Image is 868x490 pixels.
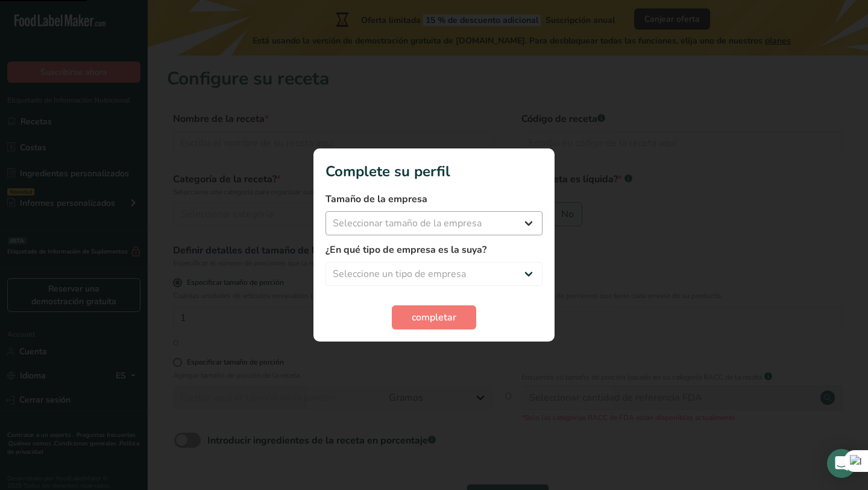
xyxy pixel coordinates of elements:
h1: Complete su perfil [325,161,542,182]
label: Tamaño de la empresa [325,192,542,206]
div: Open Intercom Messenger [827,449,856,478]
span: completar [412,310,456,325]
label: ¿En qué tipo de empresa es la suya? [325,243,542,257]
button: completar [392,305,476,329]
